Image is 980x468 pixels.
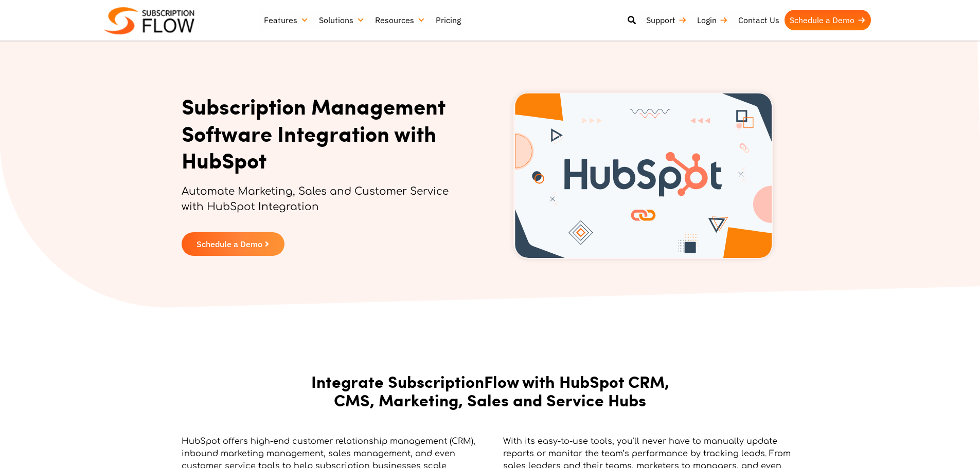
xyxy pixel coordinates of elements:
span: Schedule a Demo [197,240,262,248]
h2: Integrate SubscriptionFlow with HubSpot CRM, CMS, Marketing, Sales and Service Hubs [290,372,691,410]
a: Features [259,10,314,30]
a: Contact Us [733,10,785,30]
a: Solutions [314,10,370,30]
img: Subscriptionflow-HubSpot-integration [513,92,773,259]
img: Subscriptionflow [104,7,194,34]
a: Resources [370,10,431,30]
a: Login [692,10,733,30]
a: Pricing [431,10,466,30]
p: Automate Marketing, Sales and Customer Service with HubSpot Integration [182,184,462,225]
h1: Subscription Management Software Integration with HubSpot [182,92,462,174]
a: Support [641,10,692,30]
a: Schedule a Demo [785,10,871,30]
a: Schedule a Demo [182,232,284,256]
